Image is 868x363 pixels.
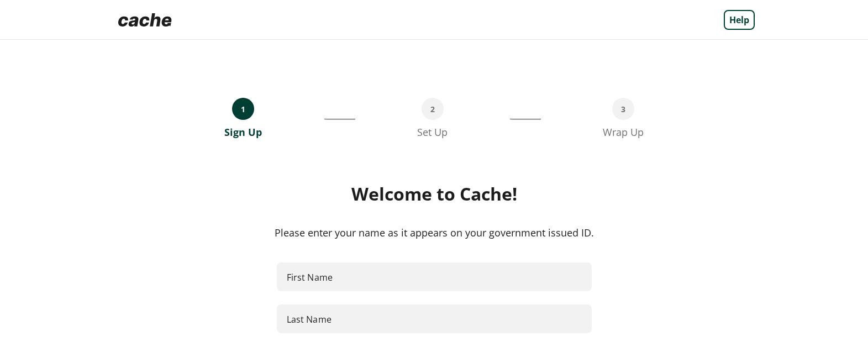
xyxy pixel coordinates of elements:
[232,98,254,120] div: 1
[114,225,755,240] div: Please enter your name as it appears on your government issued ID.
[510,98,541,139] div: ___________________________________
[224,125,262,139] div: Sign Up
[324,98,355,139] div: __________________________________
[114,9,176,31] img: Logo
[114,183,755,205] div: Welcome to Cache!
[417,125,448,139] div: Set Up
[422,98,444,120] div: 2
[724,10,755,30] a: Help
[603,125,644,139] div: Wrap Up
[612,98,634,120] div: 3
